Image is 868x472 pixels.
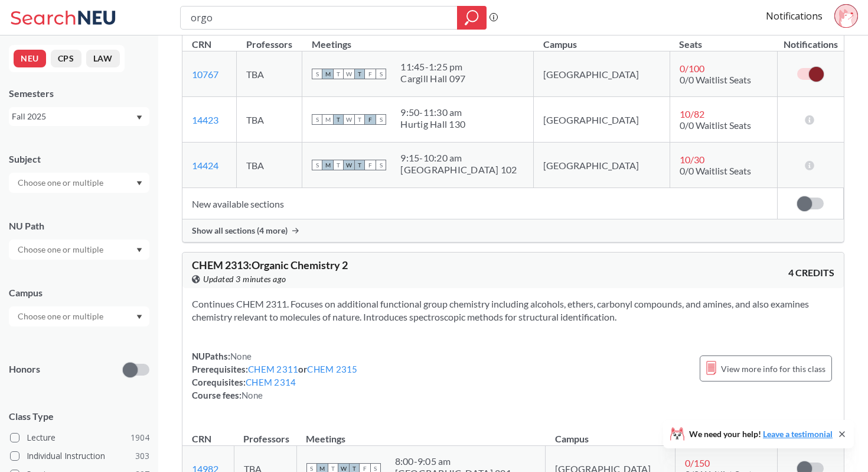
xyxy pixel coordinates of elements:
div: magnifying glass [457,6,487,30]
span: S [312,160,322,170]
div: Hurtig Hall 130 [400,118,465,130]
div: CRN [192,38,211,51]
span: 0 / 150 [685,457,710,468]
a: CHEM 2314 [246,377,296,387]
span: 303 [135,450,149,463]
a: CHEM 2315 [307,364,357,374]
input: Choose one or multiple [12,176,111,190]
span: S [376,114,386,125]
svg: Dropdown arrow [136,315,142,319]
th: Campus [534,26,670,51]
span: 0 / 100 [680,63,704,74]
th: Professors [234,421,296,446]
a: 10767 [192,69,218,80]
span: Class Type [9,410,149,423]
td: New available sections [182,188,778,219]
div: Fall 2025Dropdown arrow [9,107,149,126]
div: Fall 2025 [12,110,135,123]
span: W [344,114,354,125]
button: CPS [51,50,81,67]
span: T [354,160,365,170]
th: Meetings [296,421,546,446]
div: Show all sections (4 more) [182,219,844,242]
input: Choose one or multiple [12,309,111,324]
div: Campus [9,286,149,299]
div: NUPaths: Prerequisites: or Corequisites: Course fees: [192,350,358,402]
span: T [333,160,344,170]
div: [GEOGRAPHIC_DATA] 102 [400,164,517,176]
a: 14424 [192,160,218,171]
div: 9:15 - 10:20 am [400,152,517,164]
span: 10 / 82 [680,108,704,119]
div: Cargill Hall 097 [400,73,465,85]
input: Choose one or multiple [12,243,111,257]
div: Dropdown arrow [9,240,149,260]
td: [GEOGRAPHIC_DATA] [534,97,670,143]
span: CHEM 2313 : Organic Chemistry 2 [192,258,348,271]
span: 10 / 30 [680,154,704,165]
button: NEU [14,50,46,67]
span: T [354,114,365,125]
span: M [322,114,333,125]
td: [GEOGRAPHIC_DATA] [534,143,670,188]
svg: Dropdown arrow [136,181,142,186]
div: CRN [192,432,211,445]
span: None [242,390,263,400]
svg: Dropdown arrow [136,248,142,253]
span: M [322,69,333,79]
span: View more info for this class [721,361,825,376]
p: Honors [9,363,40,376]
input: Class, professor, course number, "phrase" [190,8,449,28]
span: T [333,69,344,79]
a: 14423 [192,114,218,125]
div: Dropdown arrow [9,306,149,326]
span: None [230,351,252,361]
div: Semesters [9,87,149,100]
span: F [365,69,376,79]
div: 9:50 - 11:30 am [400,106,465,118]
div: 8:00 - 9:05 am [395,455,511,467]
label: Individual Instruction [10,448,149,464]
span: 1904 [130,431,149,444]
div: 11:45 - 1:25 pm [400,61,465,73]
label: Lecture [10,430,149,445]
a: Leave a testimonial [763,429,833,439]
td: TBA [237,143,302,188]
span: Show all sections (4 more) [192,225,288,236]
span: T [333,114,344,125]
span: M [322,160,333,170]
span: S [376,69,386,79]
span: 0/0 Waitlist Seats [680,74,751,85]
td: [GEOGRAPHIC_DATA] [534,51,670,97]
th: Seats [670,26,777,51]
div: Dropdown arrow [9,173,149,193]
span: F [365,160,376,170]
span: T [354,69,365,79]
span: S [312,69,322,79]
div: Subject [9,153,149,166]
section: Continues CHEM 2311. Focuses on additional functional group chemistry including alcohols, ethers,... [192,298,834,324]
span: S [312,114,322,125]
span: W [344,69,354,79]
span: F [365,114,376,125]
th: Campus [546,421,675,446]
a: CHEM 2311 [248,364,298,374]
span: W [344,160,354,170]
span: 4 CREDITS [788,266,834,279]
span: 0/0 Waitlist Seats [680,165,751,176]
svg: Dropdown arrow [136,115,142,120]
a: Notifications [766,9,823,22]
svg: magnifying glass [465,9,479,26]
span: S [376,160,386,170]
span: 0/0 Waitlist Seats [680,119,751,131]
td: TBA [237,51,302,97]
th: Notifications [778,26,844,51]
th: Meetings [302,26,534,51]
td: TBA [237,97,302,143]
span: We need your help! [689,430,833,438]
div: NU Path [9,219,149,232]
span: Updated 3 minutes ago [203,273,286,286]
button: LAW [86,50,120,67]
th: Professors [237,26,302,51]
